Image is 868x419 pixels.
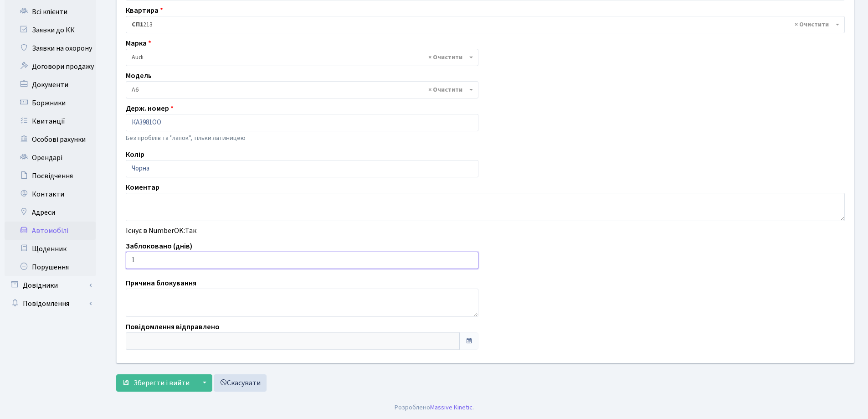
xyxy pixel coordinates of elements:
[5,149,96,167] a: Орендарі
[5,57,96,76] a: Договори продажу
[126,241,192,252] label: Заблоковано (днів)
[795,20,829,29] span: Видалити всі елементи
[116,374,195,392] button: Зберегти і вийти
[132,20,833,29] span: <b>СП1</b>&nbsp;&nbsp;&nbsp;213
[5,203,96,222] a: Адреси
[126,5,163,16] label: Квартира
[134,378,190,388] span: Зберегти і вийти
[5,185,96,203] a: Контакти
[132,85,467,94] span: A6
[126,38,151,49] label: Марка
[5,130,96,149] a: Особові рахунки
[5,240,96,258] a: Щоденник
[132,20,143,29] b: СП1
[5,76,96,94] a: Документи
[395,403,474,413] div: Розроблено .
[126,321,220,332] label: Повідомлення відправлено
[5,39,96,57] a: Заявки на охорону
[126,16,845,33] span: <b>СП1</b>&nbsp;&nbsp;&nbsp;213
[126,70,152,81] label: Модель
[428,53,462,62] span: Видалити всі елементи
[119,225,852,236] div: Існує в NumberOK:
[428,85,462,94] span: Видалити всі елементи
[5,21,96,39] a: Заявки до КК
[126,278,196,289] label: Причина блокування
[126,149,144,160] label: Колір
[5,94,96,112] a: Боржники
[126,182,159,193] label: Коментар
[126,133,478,143] p: Без пробілів та "лапок", тільки латиницею
[5,112,96,130] a: Квитанції
[5,258,96,276] a: Порушення
[5,222,96,240] a: Автомобілі
[132,53,467,62] span: Audi
[5,167,96,185] a: Посвідчення
[126,49,478,66] span: Audi
[185,226,196,236] span: Так
[5,276,96,295] a: Довідники
[126,103,174,114] label: Держ. номер
[5,295,96,313] a: Повідомлення
[214,374,267,392] a: Скасувати
[126,81,478,98] span: A6
[5,3,96,21] a: Всі клієнти
[430,403,473,412] a: Massive Kinetic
